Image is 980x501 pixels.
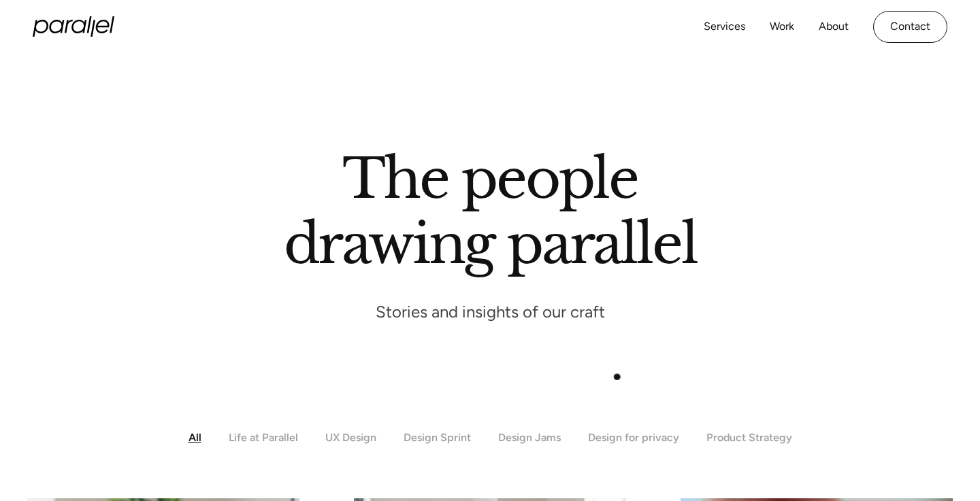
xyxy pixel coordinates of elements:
a: home [33,16,114,37]
div: UX Design [325,431,376,444]
a: Work [770,17,794,37]
div: Life at Parallel [229,431,298,444]
div: Design for privacy [588,431,679,444]
div: All [189,431,201,444]
a: Contact [873,11,947,43]
a: About [819,17,849,37]
p: Stories and insights of our craft [376,301,605,322]
div: Design Sprint [404,431,471,444]
h1: The people drawing parallel [284,146,697,277]
div: Product Strategy [706,431,792,444]
a: Services [704,17,745,37]
div: Design Jams [498,431,561,444]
